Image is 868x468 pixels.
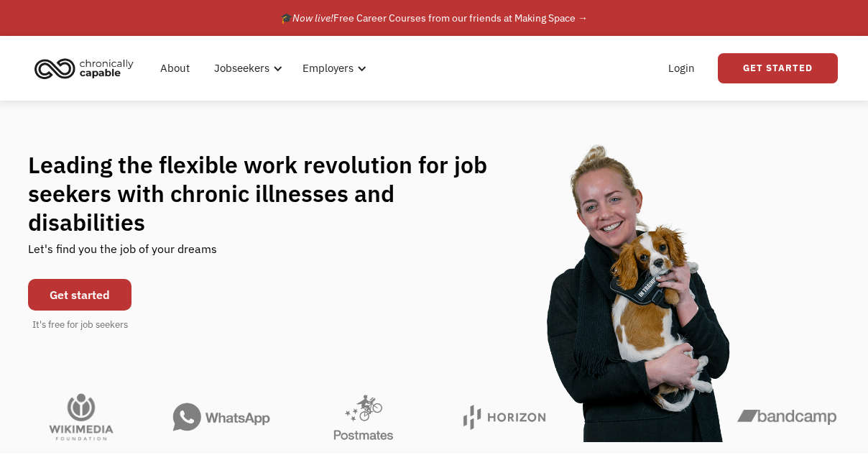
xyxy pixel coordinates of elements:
[660,45,703,91] a: Login
[292,12,333,24] em: Now live!
[32,318,128,332] div: It's free for job seekers
[214,60,269,77] div: Jobseekers
[152,45,198,91] a: About
[30,52,138,84] img: Chronically Capable logo
[206,45,287,91] div: Jobseekers
[28,150,515,237] h1: Leading the flexible work revolution for job seekers with chronic illnesses and disabilities
[303,60,354,77] div: Employers
[280,9,588,27] div: 🎓 Free Career Courses from our friends at Making Space →
[28,279,131,311] a: Get started
[30,52,144,84] a: home
[718,53,838,83] a: Get Started
[294,45,371,91] div: Employers
[28,237,217,272] div: Let's find you the job of your dreams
